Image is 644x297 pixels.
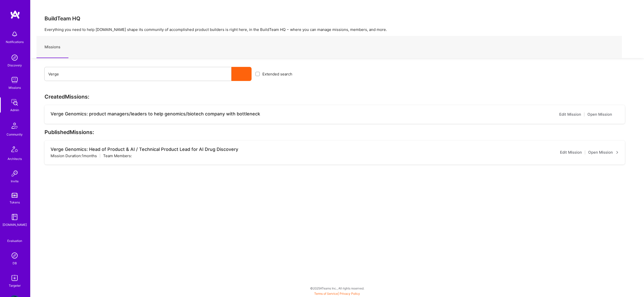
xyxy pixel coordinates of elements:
div: DB [13,261,17,266]
img: Architects [9,144,21,156]
i: icon ArrowRight [615,113,619,116]
a: Edit Mission [559,111,581,117]
div: Targeter [9,283,21,288]
a: Privacy Policy [340,292,360,295]
div: [DOMAIN_NAME] [3,222,27,227]
i: icon Search [240,72,244,76]
img: Invite [10,168,20,179]
img: admin teamwork [10,97,20,107]
img: Skill Targeter [10,273,20,283]
p: Everything you need to help [DOMAIN_NAME] shape its community of accomplished product builders is... [45,27,630,32]
div: Invite [11,179,19,184]
img: bell [10,29,20,39]
div: Mission Duration: 1 months [51,153,97,158]
img: teamwork [10,75,20,85]
img: discovery [10,53,20,63]
h3: Published Missions: [45,129,630,135]
h3: Created Missions: [45,94,630,100]
input: What type of mission are you looking for? [48,68,227,80]
div: Missions [9,85,21,90]
a: Missions [36,36,68,58]
a: Edit Mission [560,149,582,155]
div: Tokens [10,200,20,205]
span: | [314,292,360,295]
h3: BuildTeam HQ [45,15,630,22]
div: Architects [8,156,22,161]
div: Notifications [6,39,24,45]
div: © 2025 ATeams Inc., All rights reserved. [30,282,644,294]
div: Verge Genomics: product managers/leaders to help genomics/biotech company with bottleneck [51,111,260,117]
img: Community [9,120,21,132]
a: Open Mission [588,149,619,155]
a: Open Mission [587,111,619,117]
span: Extended search [262,71,292,77]
img: guide book [10,212,20,222]
img: Admin Search [10,250,20,261]
i: icon ArrowRight [616,151,619,154]
div: Evaluation [7,238,22,243]
div: Discovery [8,63,22,68]
div: Team Members: [103,153,132,158]
i: icon SelectionTeam [13,234,17,238]
div: Verge Genomics: Head of Product & AI / Technical Product Lead for AI Drug Discovery [51,147,238,152]
img: logo [10,10,20,19]
img: tokens [12,193,18,198]
div: Community [7,132,23,137]
div: Admin [10,107,19,113]
a: Terms of Service [314,292,338,295]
